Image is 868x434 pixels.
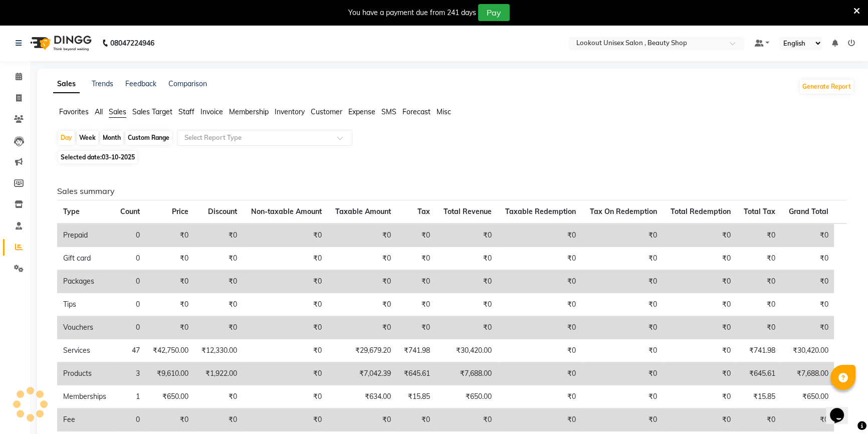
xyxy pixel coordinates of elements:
[194,293,243,316] td: ₹0
[397,270,436,293] td: ₹0
[582,408,663,431] td: ₹0
[497,224,582,247] td: ₹0
[663,362,737,385] td: ₹0
[110,29,154,57] b: 08047224946
[120,207,140,216] span: Count
[229,107,269,116] span: Membership
[397,224,436,247] td: ₹0
[582,362,663,385] td: ₹0
[194,408,243,431] td: ₹0
[114,339,146,362] td: 47
[57,362,114,385] td: Products
[114,293,146,316] td: 0
[208,207,237,216] span: Discount
[737,316,781,339] td: ₹0
[243,224,328,247] td: ₹0
[243,293,328,316] td: ₹0
[505,207,576,216] span: Taxable Redemption
[663,270,737,293] td: ₹0
[497,385,582,408] td: ₹0
[737,362,781,385] td: ₹645.61
[125,79,156,88] a: Feedback
[826,394,858,424] iframe: chat widget
[26,29,94,57] img: logo
[57,408,114,431] td: Fee
[737,270,781,293] td: ₹0
[109,107,126,116] span: Sales
[335,207,391,216] span: Taxable Amount
[132,107,172,116] span: Sales Target
[436,224,498,247] td: ₹0
[146,270,194,293] td: ₹0
[381,107,396,116] span: SMS
[194,224,243,247] td: ₹0
[114,247,146,270] td: 0
[348,8,476,18] div: You have a payment due from 241 days
[497,316,582,339] td: ₹0
[436,247,498,270] td: ₹0
[311,107,342,116] span: Customer
[582,270,663,293] td: ₹0
[397,316,436,339] td: ₹0
[348,107,375,116] span: Expense
[663,224,737,247] td: ₹0
[57,316,114,339] td: Vouchers
[397,362,436,385] td: ₹645.61
[497,408,582,431] td: ₹0
[194,362,243,385] td: ₹1,922.00
[57,293,114,316] td: Tips
[114,316,146,339] td: 0
[663,339,737,362] td: ₹0
[57,270,114,293] td: Packages
[397,408,436,431] td: ₹0
[781,339,834,362] td: ₹30,420.00
[328,316,397,339] td: ₹0
[102,153,135,161] span: 03-10-2025
[436,316,498,339] td: ₹0
[582,293,663,316] td: ₹0
[328,385,397,408] td: ₹634.00
[663,247,737,270] td: ₹0
[243,362,328,385] td: ₹0
[77,131,98,145] div: Week
[172,207,188,216] span: Price
[497,270,582,293] td: ₹0
[397,247,436,270] td: ₹0
[437,107,451,116] span: Misc
[436,385,498,408] td: ₹650.00
[178,107,194,116] span: Staff
[194,316,243,339] td: ₹0
[58,131,75,145] div: Day
[436,339,498,362] td: ₹30,420.00
[590,207,657,216] span: Tax On Redemption
[57,339,114,362] td: Services
[328,408,397,431] td: ₹0
[436,408,498,431] td: ₹0
[53,75,80,93] a: Sales
[397,385,436,408] td: ₹15.85
[443,207,491,216] span: Total Revenue
[146,339,194,362] td: ₹42,750.00
[671,207,731,216] span: Total Redemption
[582,316,663,339] td: ₹0
[146,362,194,385] td: ₹9,610.00
[57,247,114,270] td: Gift card
[582,224,663,247] td: ₹0
[328,293,397,316] td: ₹0
[781,247,834,270] td: ₹0
[397,339,436,362] td: ₹741.98
[737,293,781,316] td: ₹0
[582,385,663,408] td: ₹0
[737,224,781,247] td: ₹0
[328,270,397,293] td: ₹0
[146,408,194,431] td: ₹0
[275,107,305,116] span: Inventory
[243,247,328,270] td: ₹0
[497,339,582,362] td: ₹0
[194,339,243,362] td: ₹12,330.00
[194,385,243,408] td: ₹0
[436,270,498,293] td: ₹0
[781,316,834,339] td: ₹0
[417,207,430,216] span: Tax
[146,293,194,316] td: ₹0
